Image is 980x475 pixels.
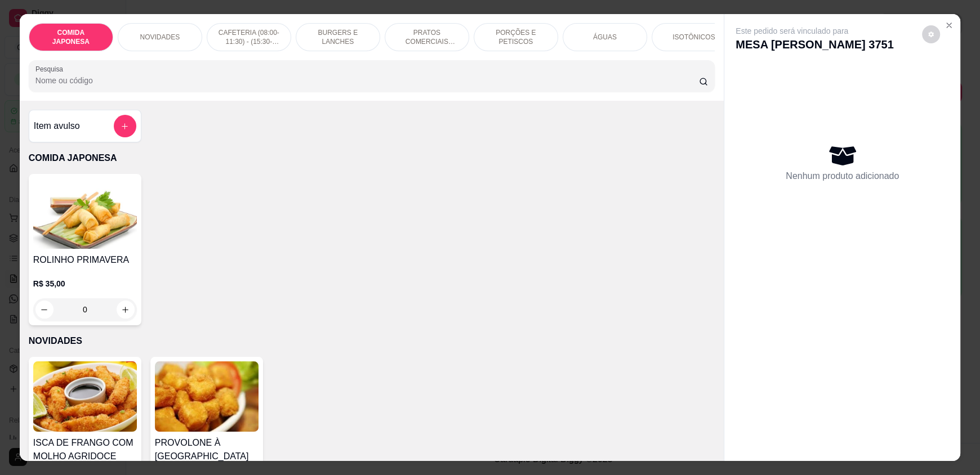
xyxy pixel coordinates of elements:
[33,361,137,432] img: product-image
[940,16,958,34] button: Close
[736,25,893,37] p: Este pedido será vinculado para
[483,28,549,46] p: PORÇÕES E PETISCOS
[672,33,715,42] p: ISOTÔNICOS
[786,169,899,183] p: Nenhum produto adicionado
[35,64,67,74] label: Pesquisa
[155,436,259,463] h4: PROVOLONE À [GEOGRAPHIC_DATA]
[593,33,617,42] p: ÁGUAS
[114,115,136,137] button: add-separate-item
[305,28,371,46] p: BURGERS E LANCHES
[35,75,700,86] input: Pesquisa
[922,25,940,43] button: decrease-product-quantity
[34,119,80,133] h4: Item avulso
[38,28,104,46] p: COMIDA JAPONESA
[33,178,137,249] img: product-image
[155,361,259,432] img: product-image
[140,33,180,42] p: NOVIDADES
[33,253,137,267] h4: ROLINHO PRIMAVERA
[29,334,715,348] p: NOVIDADES
[394,28,460,46] p: PRATOS COMERCIAIS (11:30-15:30)
[216,28,282,46] p: CAFETERIA (08:00-11:30) - (15:30-18:00)
[33,436,137,463] h4: ISCA DE FRANGO COM MOLHO AGRIDOCE
[29,151,715,165] p: COMIDA JAPONESA
[33,278,137,289] p: R$ 35,00
[736,37,893,52] p: MESA [PERSON_NAME] 3751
